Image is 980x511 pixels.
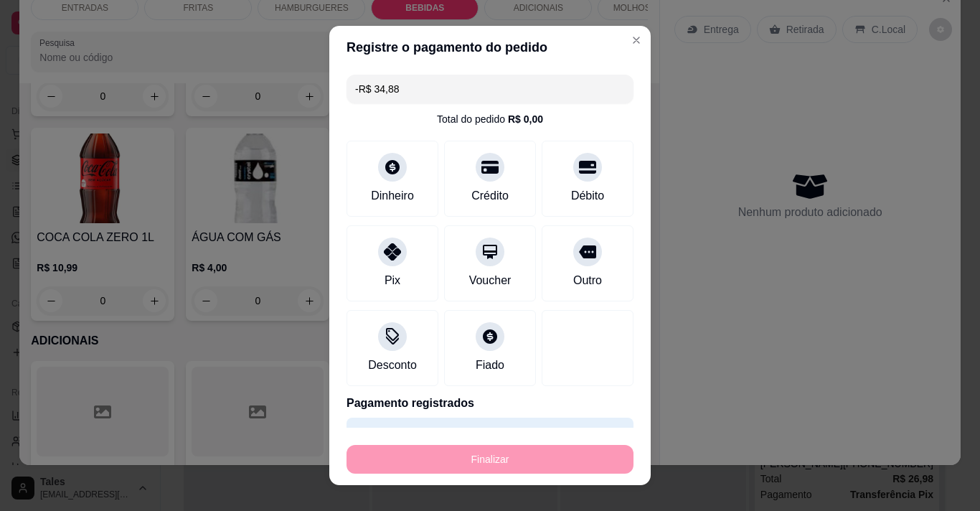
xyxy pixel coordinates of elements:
[476,357,504,374] div: Fiado
[368,357,417,374] div: Desconto
[437,112,543,126] div: Total do pedido
[355,75,625,103] input: Ex.: hambúrguer de cordeiro
[347,395,633,412] p: Pagamento registrados
[371,187,414,205] div: Dinheiro
[469,272,512,289] div: Voucher
[571,187,604,205] div: Débito
[471,187,509,205] div: Crédito
[329,26,651,69] header: Registre o pagamento do pedido
[385,272,400,289] div: Pix
[625,29,648,52] button: Close
[508,112,543,126] div: R$ 0,00
[573,272,602,289] div: Outro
